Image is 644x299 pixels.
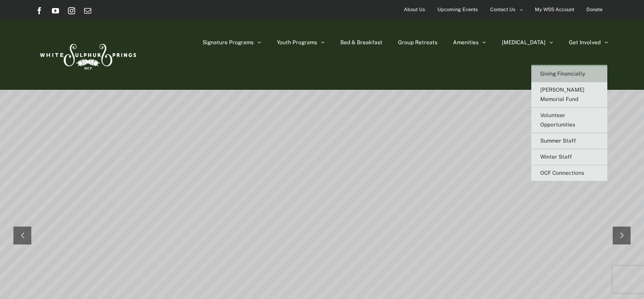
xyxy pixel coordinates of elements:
[535,3,574,16] span: My WSS Account
[277,20,325,65] a: Youth Programs
[531,66,607,82] a: Giving Financially
[398,40,437,45] span: Group Retreats
[203,40,254,45] span: Signature Programs
[277,40,317,45] span: Youth Programs
[502,20,553,65] a: [MEDICAL_DATA]
[340,20,382,65] a: Bed & Breakfast
[531,149,607,165] a: Winter Staff
[586,3,602,16] span: Donate
[531,82,607,108] a: [PERSON_NAME] Memorial Fund
[540,138,576,144] span: Summer Staff
[540,154,572,160] span: Winter Staff
[340,40,382,45] span: Bed & Breakfast
[490,3,516,16] span: Contact Us
[203,20,261,65] a: Signature Programs
[569,20,608,65] a: Get Involved
[437,3,478,16] span: Upcoming Events
[404,3,425,16] span: About Us
[540,71,585,77] span: Giving Financially
[453,40,479,45] span: Amenities
[36,34,139,76] img: White Sulphur Springs Logo
[502,40,546,45] span: [MEDICAL_DATA]
[398,20,437,65] a: Group Retreats
[540,112,575,128] span: Volunteer Opportunities
[540,87,585,102] span: [PERSON_NAME] Memorial Fund
[531,108,607,133] a: Volunteer Opportunities
[203,20,608,65] nav: Main Menu
[531,133,607,149] a: Summer Staff
[531,165,607,181] a: OCF Connections
[540,170,584,176] span: OCF Connections
[569,40,601,45] span: Get Involved
[453,20,486,65] a: Amenities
